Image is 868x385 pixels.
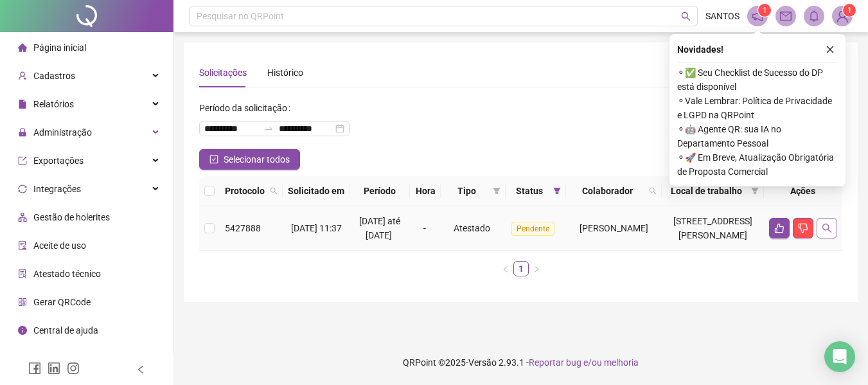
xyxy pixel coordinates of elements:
span: linkedin [48,362,60,375]
span: - [423,223,426,233]
span: like [774,223,784,233]
span: [DATE] 11:37 [291,223,342,233]
span: info-circle [18,326,27,335]
span: notification [752,10,763,22]
span: Tipo [446,184,488,198]
span: instagram [67,362,80,375]
span: search [681,12,691,21]
span: Gestão de holerites [33,212,110,222]
th: Período [350,176,410,206]
span: Atestado [454,223,490,233]
li: Página anterior [498,261,513,276]
span: Novidades ! [677,42,723,57]
span: Status [511,184,548,198]
span: qrcode [18,298,27,307]
span: Integrações [33,184,81,194]
div: Histórico [267,66,303,80]
span: filter [748,181,761,201]
div: Open Intercom Messenger [824,341,855,372]
th: Solicitado em [283,176,350,206]
span: to [263,123,274,134]
button: right [529,261,544,276]
span: check-square [209,155,218,164]
span: swap-right [263,123,274,134]
span: left [136,365,145,374]
sup: Atualize o seu contato no menu Meus Dados [843,4,856,17]
span: solution [18,269,27,278]
span: 5427888 [225,223,261,233]
span: Administração [33,127,92,138]
button: Selecionar todos [199,149,300,170]
span: search [649,187,657,195]
span: filter [553,187,561,195]
span: SANTOS [705,9,740,23]
span: ⚬ ✅ Seu Checklist de Sucesso do DP está disponível [677,66,838,94]
span: Clube QR - Beneficios [33,354,118,364]
span: [DATE] até [DATE] [359,216,400,240]
span: Atestado técnico [33,269,101,279]
span: 1 [847,6,852,15]
span: Gerar QRCode [33,297,91,307]
span: Reportar bug e/ou melhoria [529,357,639,368]
span: search [270,187,278,195]
span: Pendente [511,222,554,236]
span: 1 [763,6,767,15]
div: Solicitações [199,66,247,80]
span: lock [18,128,27,137]
span: Versão [468,357,497,368]
span: file [18,100,27,109]
span: Aceite de uso [33,240,86,251]
span: ⚬ 🤖 Agente QR: sua IA no Departamento Pessoal [677,122,838,150]
th: Hora [410,176,441,206]
span: ⚬ Vale Lembrar: Política de Privacidade e LGPD na QRPoint [677,94,838,122]
span: Relatórios [33,99,74,109]
span: Local de trabalho [667,184,746,198]
span: close [826,45,835,54]
span: Colaborador [571,184,644,198]
img: 93950 [833,6,852,26]
span: Cadastros [33,71,75,81]
span: Exportações [33,156,84,166]
span: user-add [18,71,27,80]
span: apartment [18,213,27,222]
button: left [498,261,513,276]
td: [STREET_ADDRESS][PERSON_NAME] [662,206,764,251]
span: right [533,265,540,273]
span: bell [808,10,820,22]
span: Protocolo [225,184,265,198]
li: 1 [513,261,529,276]
span: filter [493,187,500,195]
footer: QRPoint © 2025 - 2.93.1 - [173,340,868,385]
span: filter [751,187,759,195]
span: sync [18,184,27,193]
div: Ações [769,184,837,198]
span: ⚬ 🚀 Em Breve, Atualização Obrigatória de Proposta Comercial [677,150,838,179]
a: 1 [514,262,528,276]
span: Selecionar todos [224,152,290,166]
span: filter [490,181,503,201]
span: home [18,43,27,52]
span: search [646,181,659,201]
span: audit [18,241,27,250]
li: Próxima página [529,261,544,276]
span: left [502,265,509,273]
span: Central de ajuda [33,325,98,336]
sup: 1 [758,4,771,17]
span: export [18,156,27,165]
span: mail [780,10,792,22]
label: Período da solicitação [199,98,296,118]
span: filter [551,181,563,201]
span: search [267,181,280,201]
span: facebook [28,362,41,375]
span: [PERSON_NAME] [580,223,648,233]
span: Página inicial [33,42,86,53]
